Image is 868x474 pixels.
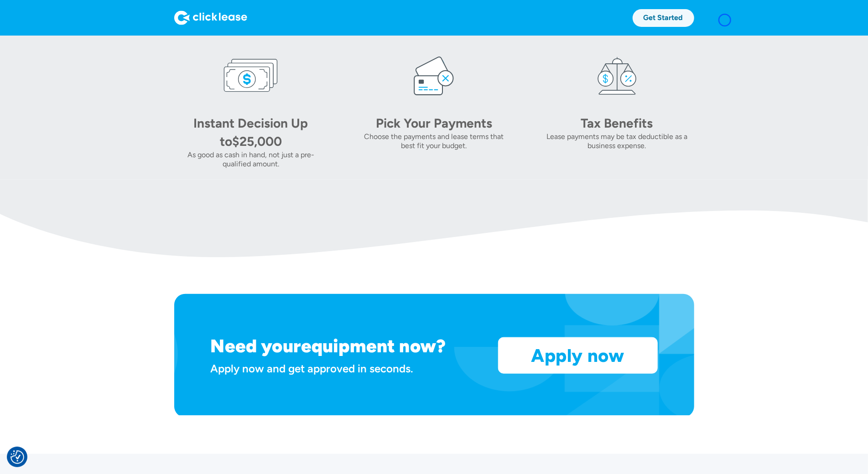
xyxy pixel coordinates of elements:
div: Lease payments may be tax deductible as a business expense. [540,132,694,150]
a: Apply now [499,338,657,373]
div: Tax Benefits [553,114,681,132]
div: Instant Decision Up to [194,115,308,149]
img: Logo [174,10,247,25]
a: Get Started [633,9,694,27]
img: card icon [406,48,461,103]
div: Pick Your Payments [370,114,498,132]
div: $25,000 [232,134,282,149]
div: Apply now and get approved in seconds. [211,361,487,376]
button: Consent Preferences [10,450,24,464]
img: tax icon [590,48,645,103]
div: Choose the payments and lease terms that best fit your budget. [357,132,511,150]
div: As good as cash in hand, not just a pre-qualified amount. [174,150,328,169]
img: money icon [223,48,278,103]
h1: Need your [211,335,301,357]
img: Revisit consent button [10,450,24,464]
h1: equipment now? [301,335,446,357]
